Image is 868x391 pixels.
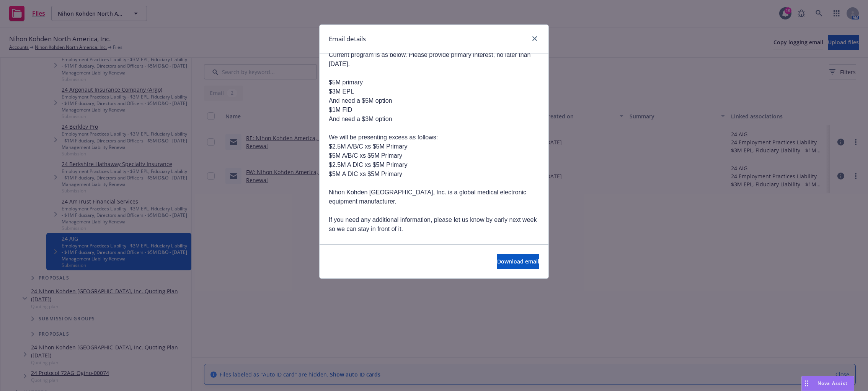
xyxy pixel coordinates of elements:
span: If you need any additional information, please let us know by early next week so we can stay in f... [329,217,537,232]
span: $3M EPL [329,88,354,95]
span: Nova Assist [817,380,848,386]
span: We will be presenting excess as follows: [329,134,438,141]
span: And need a $3M option [329,116,392,122]
button: Download email [497,254,539,269]
span: $1M FID [329,107,352,113]
span: Nihon Kohden [GEOGRAPHIC_DATA], Inc. is a global medical electronic equipment manufacturer. [329,189,526,205]
span: $5M A/B/C xs $5M Primary [329,152,402,159]
span: $2.5M A DIC xs $5M Primary [329,162,407,168]
button: Nova Assist [801,376,854,391]
div: Drag to move [802,376,811,391]
h1: Email details [329,34,366,44]
a: close [530,34,539,43]
span: Thank you, [329,244,359,250]
span: $5M A DIC xs $5M Primary [329,171,402,177]
span: $5M primary [329,79,363,86]
span: Download email [497,258,539,265]
span: And need a $5M option [329,97,392,104]
span: $2.5M A/B/C xs $5M Primary [329,143,407,150]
